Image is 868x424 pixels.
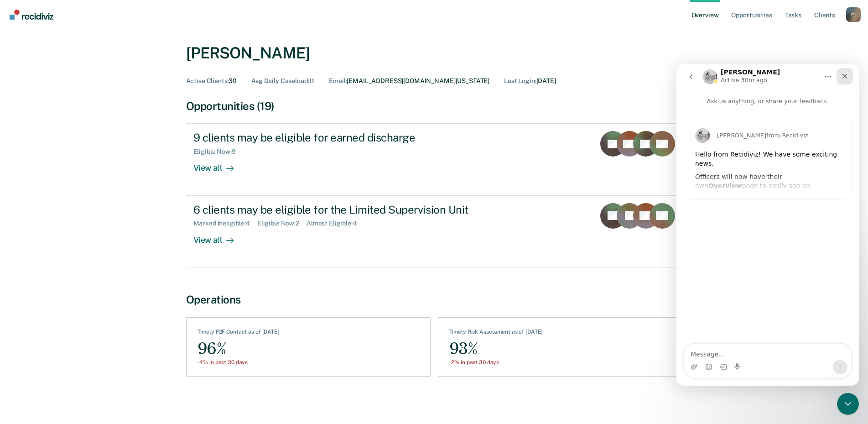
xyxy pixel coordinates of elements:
[449,359,543,366] div: -2% in past 30 days
[846,7,861,22] button: Profile dropdown button
[251,77,309,84] span: Avg Daily Caseload :
[504,77,556,85] div: [DATE]
[193,203,514,216] div: 6 clients may be eligible for the Limited Supervision Unit
[846,7,861,22] div: F J
[193,227,244,245] div: View all
[186,77,229,84] span: Active Clients :
[504,77,536,84] span: Last Login :
[198,359,280,366] div: -4% in past 30 days
[449,329,543,339] div: Timely Risk Assessment as of [DATE]
[186,196,682,267] a: 6 clients may be eligible for the Limited Supervision UnitMarked Ineligible:4Eligible Now:2Almost...
[193,131,514,144] div: 9 clients may be eligible for earned discharge
[257,220,307,227] div: Eligible Now : 2
[186,99,682,113] div: Opportunities (19)
[193,220,257,227] div: Marked Ineligible : 4
[676,64,859,386] iframe: Intercom live chat
[186,123,682,195] a: 9 clients may be eligible for earned dischargeEligible Now:9View all
[186,293,682,306] div: Operations
[198,339,280,359] div: 96%
[198,329,280,339] div: Timely F2F Contact as of [DATE]
[449,339,543,359] div: 93%
[193,148,243,156] div: Eligible Now : 9
[329,77,489,85] div: [EMAIL_ADDRESS][DOMAIN_NAME][US_STATE]
[251,77,314,85] div: 11
[10,10,53,20] img: Recidiviz
[307,220,364,227] div: Almost Eligible : 4
[193,156,244,173] div: View all
[329,77,347,84] span: Email :
[837,393,859,415] iframe: Intercom live chat
[186,77,237,85] div: 30
[186,44,310,63] div: [PERSON_NAME]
